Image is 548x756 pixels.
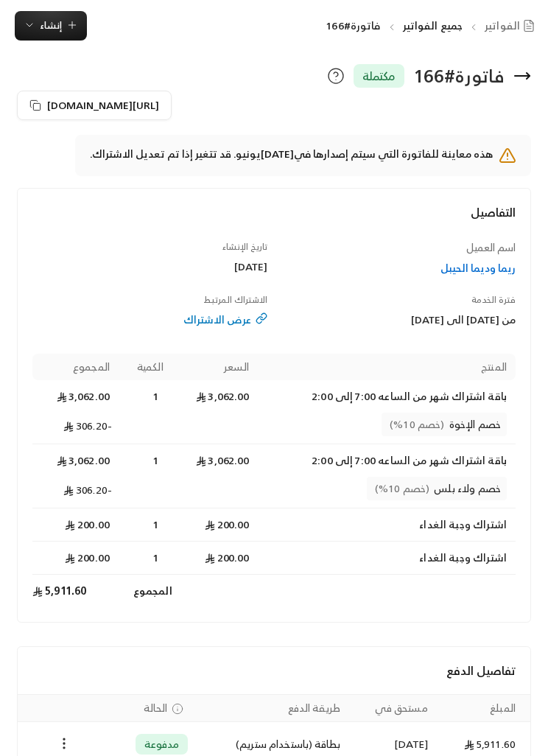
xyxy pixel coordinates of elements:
span: خصم الإخوة [382,413,507,437]
td: 200.00 [32,542,119,575]
td: 200.00 [172,509,259,542]
p: هذه معاينة للفاتورة التي سيتم إصدارها في يونيو. قد تتغير إذا تم تعديل الاشتراك. [90,147,493,165]
th: الكمية [119,354,172,381]
span: مدفوعة [144,738,179,752]
button: [URL][DOMAIN_NAME] [17,91,172,121]
a: الفواتير [485,19,540,34]
button: إنشاء [15,12,87,41]
table: Products [32,354,516,608]
span: [URL][DOMAIN_NAME] [47,97,159,115]
a: جميع الفواتير [403,17,463,35]
td: 5,911.60 [32,575,119,608]
span: (خصم 10%) [375,480,429,498]
th: المجموع [32,354,119,381]
th: المبلغ [437,696,530,723]
td: المجموع [119,575,172,608]
span: -306.20 [63,417,112,435]
td: 200.00 [172,542,259,575]
th: طريقة الدفع [197,696,349,723]
span: فترة الخدمة [471,293,516,308]
td: اشتراك وجبة الغداء [259,509,516,542]
th: السعر [172,354,259,381]
td: 3,062.00 [32,445,119,477]
span: (خصم 10%) [390,416,444,434]
p: فاتورة#166 [326,19,380,34]
span: -306.20 [63,481,112,500]
th: مستحق في [349,696,436,723]
span: 1 [149,454,164,469]
span: الاشتراك المرتبط [203,293,267,308]
td: باقة اشتراك شهر من الساعه 7:00 إلى 2:00 [259,381,516,413]
td: 3,062.00 [172,445,259,477]
td: اشتراك وجبة الغداء [259,542,516,575]
div: من [DATE] الى [DATE] [281,313,516,328]
td: باقة اشتراك شهر من الساعه 7:00 إلى 2:00 [259,445,516,477]
a: ريما وديما الحيبل [281,262,516,276]
span: إنشاء [40,18,62,35]
a: عرض الاشتراك [32,313,267,328]
span: الحالة [144,701,167,716]
td: 3,062.00 [32,381,119,413]
div: [DATE] [32,260,267,275]
strong: [DATE] [261,145,294,164]
span: اسم العميل [466,239,516,257]
th: المنتج [259,354,516,381]
div: فاتورة # 166 [413,65,505,88]
td: 3,062.00 [172,381,259,413]
nav: breadcrumb [326,19,540,34]
span: تاريخ الإنشاء [222,239,267,255]
span: مكتملة [362,68,396,85]
span: 1 [149,518,164,533]
h4: تفاصيل الدفع [32,662,516,680]
span: 1 [149,390,164,405]
span: 1 [149,551,164,566]
h4: التفاصيل [32,204,516,237]
td: 200.00 [32,509,119,542]
span: خصم ولاء بلس [367,477,507,501]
